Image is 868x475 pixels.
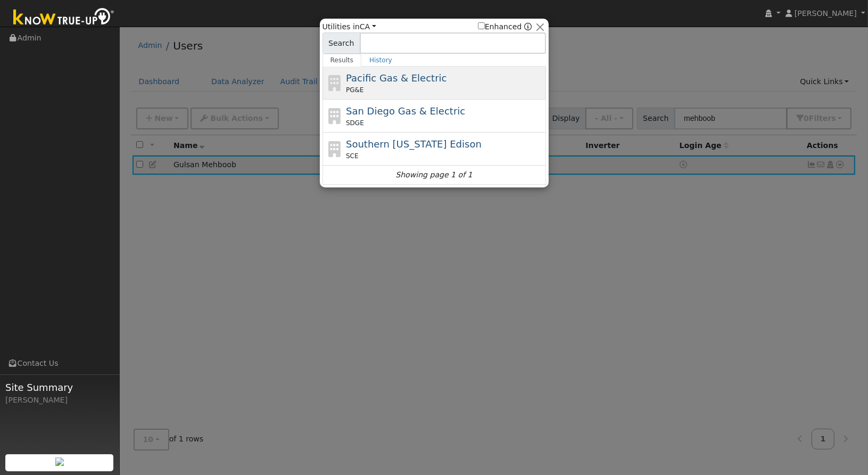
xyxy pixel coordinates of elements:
[346,138,482,150] span: Southern [US_STATE] Edison
[346,105,465,117] span: San Diego Gas & Electric
[346,118,364,128] span: SDGE
[5,380,114,395] span: Site Summary
[478,22,485,29] input: Enhanced
[323,54,362,67] a: Results
[346,85,363,95] span: PG&E
[55,457,64,466] img: retrieve
[323,32,360,54] span: Search
[360,22,376,31] a: CA
[361,54,400,67] a: History
[524,22,532,31] a: Enhanced Providers
[795,9,857,18] span: [PERSON_NAME]
[8,6,120,30] img: Know True-Up
[478,21,532,32] span: Show enhanced providers
[395,169,472,181] i: Showing page 1 of 1
[346,151,359,161] span: SCE
[478,21,522,32] label: Enhanced
[323,21,376,32] span: Utilities in
[5,395,114,406] div: [PERSON_NAME]
[346,72,447,84] span: Pacific Gas & Electric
